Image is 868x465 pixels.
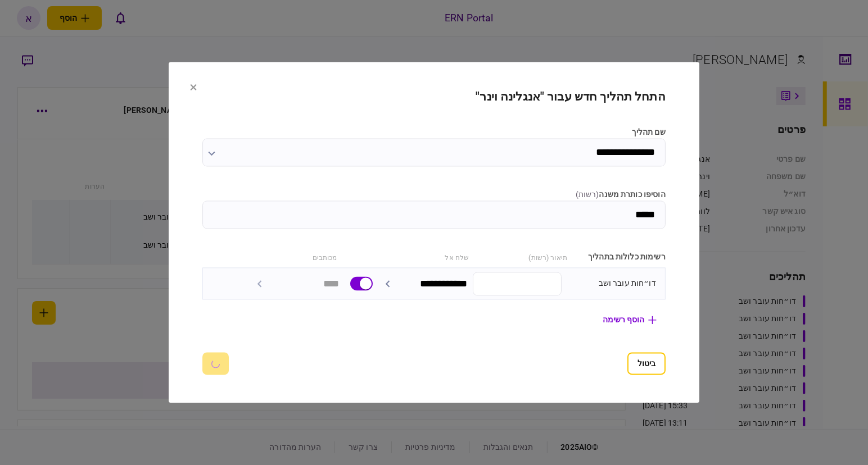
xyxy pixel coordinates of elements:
div: מכותבים [245,252,337,263]
div: רשימות כלולות בתהליך [573,252,666,263]
button: ביטול [627,353,666,375]
input: שם תהליך [202,139,666,167]
div: דו״חות עובר ושב [567,278,656,290]
h2: התחל תהליך חדש עבור "אנגלינה וינר" [202,90,666,104]
label: הוסיפו כותרת משנה [202,189,666,201]
div: שלח אל [377,252,469,263]
input: הוסיפו כותרת משנה [202,201,666,229]
label: שם תהליך [202,127,666,139]
span: ( רשות ) [576,190,599,199]
button: הוסף רשימה [594,310,666,330]
div: תיאור (רשות) [474,252,567,263]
